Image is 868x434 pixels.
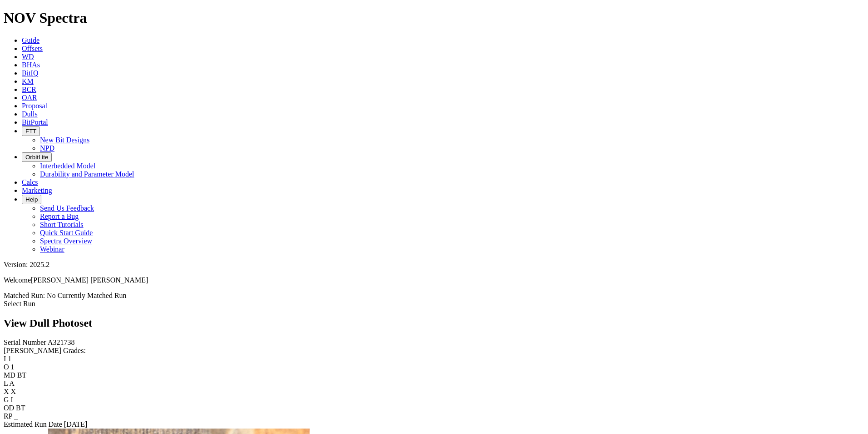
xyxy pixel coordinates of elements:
[4,404,14,412] label: OD
[40,170,134,178] a: Durability and Parameter Model
[16,404,25,412] span: BT
[31,276,148,284] span: [PERSON_NAME] [PERSON_NAME]
[25,196,38,203] span: Help
[22,86,36,93] a: BCR
[11,396,13,404] span: I
[4,338,46,346] label: Serial Number
[22,126,40,136] button: FTT
[40,204,94,212] a: Send Us Feedback
[4,363,9,371] label: O
[47,292,127,299] span: No Currently Matched Run
[11,388,16,395] span: X
[22,152,52,162] button: OrbitLite
[22,45,43,52] a: Offsets
[48,338,75,346] span: A321738
[22,61,40,69] a: BHAs
[8,355,11,363] span: 1
[22,187,52,194] a: Marketing
[40,245,64,253] a: Webinar
[22,77,34,85] a: KM
[17,371,26,379] span: BT
[4,388,9,395] label: X
[22,53,34,61] a: WD
[22,178,38,186] a: Calcs
[4,300,35,308] a: Select Run
[40,136,89,144] a: New Bit Designs
[4,347,864,355] div: [PERSON_NAME] Grades:
[4,355,6,363] label: I
[4,396,9,404] label: G
[22,110,38,118] a: Dulls
[40,212,79,220] a: Report a Bug
[4,10,864,26] h1: NOV Spectra
[4,317,864,329] h2: View Dull Photoset
[40,162,95,170] a: Interbedded Model
[4,292,45,299] span: Matched Run:
[25,154,48,161] span: OrbitLite
[9,379,15,387] span: A
[4,276,864,284] p: Welcome
[4,379,8,387] label: L
[22,69,38,77] a: BitIQ
[40,229,93,237] a: Quick Start Guide
[4,420,62,428] label: Estimated Run Date
[22,94,37,101] a: OAR
[14,412,18,420] span: _
[4,371,15,379] label: MD
[22,118,48,126] a: BitPortal
[40,221,84,228] a: Short Tutorials
[64,420,88,428] span: [DATE]
[25,128,36,135] span: FTT
[4,261,864,269] div: Version: 2025.2
[4,412,12,420] label: RP
[22,195,41,204] button: Help
[22,102,47,110] a: Proposal
[40,144,54,152] a: NPD
[40,237,92,245] a: Spectra Overview
[11,363,15,371] span: 1
[22,36,39,44] a: Guide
